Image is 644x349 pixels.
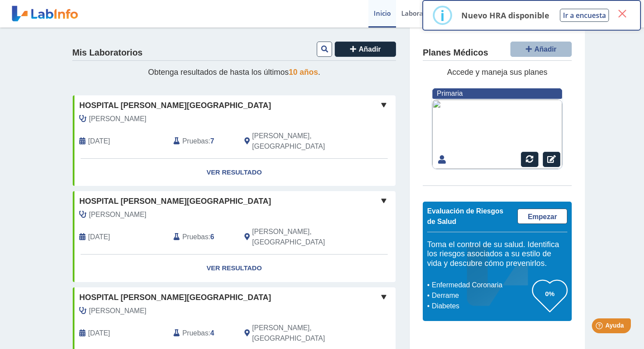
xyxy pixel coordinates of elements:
[429,301,532,311] li: Diabetes
[429,290,532,301] li: Derrame
[437,90,463,97] span: Primaria
[89,306,146,316] span: Espinet Perez, Rafael
[210,137,214,145] b: 7
[461,10,549,21] p: Nuevo HRA disponible
[89,114,146,124] span: Iglesias Torres, Emanuel
[167,323,237,344] div: :
[73,159,396,186] a: Ver Resultado
[88,136,110,147] span: 2024-08-31
[252,323,349,344] span: Ponce, PR
[440,7,445,23] div: i
[560,9,609,22] button: Ir a encuesta
[614,6,630,21] button: Close this dialog
[182,136,208,147] span: Pruebas
[427,207,503,225] span: Evaluación de Riesgos de Salud
[359,45,381,53] span: Añadir
[73,255,396,282] a: Ver Resultado
[79,195,271,207] span: Hospital [PERSON_NAME][GEOGRAPHIC_DATA]
[532,288,567,299] h3: 0%
[210,233,214,241] b: 6
[427,240,567,269] h5: Toma el control de su salud. Identifica los riesgos asociados a su estilo de vida y descubre cómo...
[79,292,271,304] span: Hospital [PERSON_NAME][GEOGRAPHIC_DATA]
[210,329,214,337] b: 4
[517,209,567,224] a: Empezar
[252,227,349,248] span: Ponce, PR
[89,209,146,220] span: Iglesias Torres, Emanuel
[528,213,557,220] span: Empezar
[167,227,237,248] div: :
[510,42,572,57] button: Añadir
[423,48,488,58] h4: Planes Médicos
[88,232,110,242] span: 2024-03-02
[534,45,557,53] span: Añadir
[167,131,237,152] div: :
[289,68,318,77] span: 10 años
[447,68,547,77] span: Accede y maneja sus planes
[182,232,208,242] span: Pruebas
[335,42,396,57] button: Añadir
[252,131,349,152] span: Ponce, PR
[148,68,320,77] span: Obtenga resultados de hasta los últimos .
[429,280,532,290] li: Enfermedad Coronaria
[72,48,142,58] h4: Mis Laboratorios
[88,328,110,339] span: 2023-09-30
[182,328,208,339] span: Pruebas
[79,100,271,112] span: Hospital [PERSON_NAME][GEOGRAPHIC_DATA]
[566,315,634,339] iframe: Help widget launcher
